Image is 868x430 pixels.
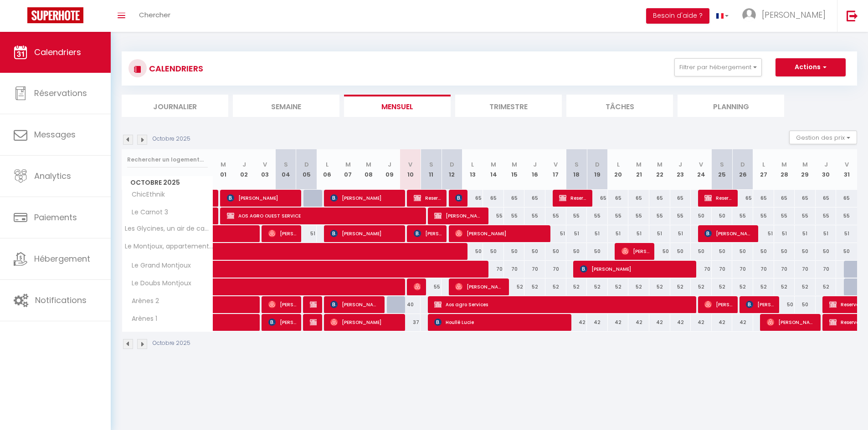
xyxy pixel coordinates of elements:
[414,225,442,242] span: [PERSON_NAME]
[227,189,297,207] span: [PERSON_NAME]
[153,135,190,143] p: Octobre 2025
[524,207,545,224] div: 55
[628,225,649,242] div: 51
[483,190,504,207] div: 65
[816,261,837,278] div: 70
[255,149,276,190] th: 03
[296,149,317,190] th: 05
[268,314,296,331] span: [PERSON_NAME]
[674,58,762,76] button: Filtrer par hébergement
[429,160,433,169] abbr: S
[732,149,753,190] th: 26
[268,296,296,313] span: [PERSON_NAME]
[712,207,733,224] div: 50
[670,149,691,190] th: 23
[774,190,795,207] div: 65
[227,207,422,224] span: AOS AGRO OUEST SERVICE
[802,160,808,169] abbr: M
[704,225,753,242] span: [PERSON_NAME]
[524,261,545,278] div: 70
[296,225,317,242] div: 51
[153,339,190,348] p: Octobre 2025
[712,261,733,278] div: 70
[524,149,545,190] th: 16
[636,160,642,169] abbr: M
[127,152,208,168] input: Rechercher un logement...
[774,225,795,242] div: 51
[762,9,826,20] span: [PERSON_NAME]
[845,160,849,169] abbr: V
[608,278,629,295] div: 52
[455,189,462,207] span: [PERSON_NAME]
[34,253,90,264] span: Hébergement
[455,278,504,295] span: [PERSON_NAME]
[774,149,795,190] th: 28
[27,7,83,23] img: Super Booking
[566,149,587,190] th: 18
[836,149,857,190] th: 31
[712,243,733,260] div: 50
[545,149,566,190] th: 17
[123,225,215,232] span: Les Glycines, un air de campagne à la ville
[795,149,816,190] th: 29
[504,278,525,295] div: 52
[330,225,400,242] span: [PERSON_NAME]
[836,207,857,224] div: 55
[742,8,756,22] img: ...
[483,243,504,260] div: 50
[263,160,267,169] abbr: V
[670,225,691,242] div: 51
[691,207,712,224] div: 50
[628,278,649,295] div: 52
[649,225,670,242] div: 51
[359,149,380,190] th: 08
[554,160,558,169] abbr: V
[762,160,765,169] abbr: L
[566,314,587,331] div: 42
[649,190,670,207] div: 65
[330,296,379,313] span: [PERSON_NAME]
[566,95,673,117] li: Tâches
[795,278,816,295] div: 52
[326,160,329,169] abbr: L
[123,243,215,250] span: Le Montjoux, appartement calme, toutes commodités
[678,95,784,117] li: Planning
[628,149,649,190] th: 21
[595,160,600,169] abbr: D
[678,160,682,169] abbr: J
[774,243,795,260] div: 50
[483,149,504,190] th: 14
[304,160,309,169] abbr: D
[566,207,587,224] div: 55
[504,207,525,224] div: 55
[732,207,753,224] div: 55
[836,225,857,242] div: 51
[575,160,579,169] abbr: S
[504,190,525,207] div: 65
[400,314,421,331] div: 37
[646,8,709,24] button: Besoin d'aide ?
[732,278,753,295] div: 52
[330,189,400,207] span: [PERSON_NAME]
[462,149,483,190] th: 13
[491,160,496,169] abbr: M
[670,314,691,331] div: 42
[34,170,71,182] span: Analytics
[774,296,795,313] div: 50
[587,314,608,331] div: 42
[608,149,629,190] th: 20
[746,296,774,313] span: [PERSON_NAME]
[781,160,787,169] abbr: M
[408,160,412,169] abbr: V
[670,190,691,207] div: 65
[147,58,203,79] h3: CALENDRIERS
[421,149,442,190] th: 11
[338,149,359,190] th: 07
[816,243,837,260] div: 50
[774,207,795,224] div: 55
[587,278,608,295] div: 52
[774,261,795,278] div: 70
[816,207,837,224] div: 55
[566,225,587,242] div: 51
[545,261,566,278] div: 70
